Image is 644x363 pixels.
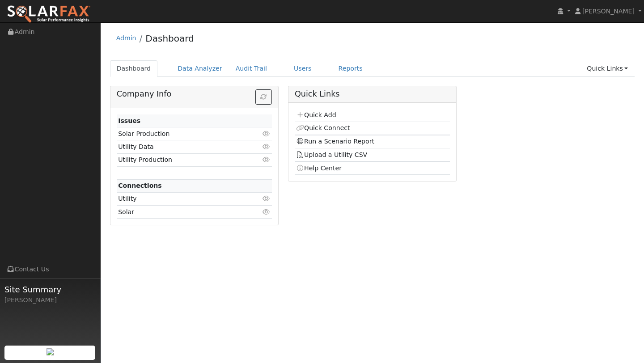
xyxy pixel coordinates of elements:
i: Click to view [263,209,271,215]
td: Solar Production [117,127,247,140]
a: Help Center [296,165,342,172]
td: Solar [117,206,247,219]
div: [PERSON_NAME] [4,295,96,305]
img: SolarFax [7,5,91,24]
a: Dashboard [110,60,158,77]
a: Upload a Utility CSV [296,151,367,158]
a: Users [287,60,318,77]
a: Dashboard [145,33,194,44]
i: Click to view [263,156,271,163]
a: Admin [116,34,136,42]
td: Utility [117,192,247,205]
a: Quick Add [296,111,336,118]
i: Click to view [263,144,271,150]
td: Utility Production [117,153,247,166]
a: Data Analyzer [171,60,229,77]
a: Quick Links [580,60,635,77]
i: Click to view [263,195,271,202]
a: Audit Trail [229,60,274,77]
a: Quick Connect [296,124,350,131]
span: Site Summary [4,283,96,295]
td: Utility Data [117,140,247,153]
h5: Quick Links [295,89,450,99]
span: [PERSON_NAME] [582,8,635,15]
strong: Issues [118,117,140,124]
img: retrieve [47,348,54,355]
i: Click to view [263,131,271,137]
a: Run a Scenario Report [296,138,374,145]
a: Reports [332,60,369,77]
strong: Connections [118,182,162,189]
h5: Company Info [117,89,272,99]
